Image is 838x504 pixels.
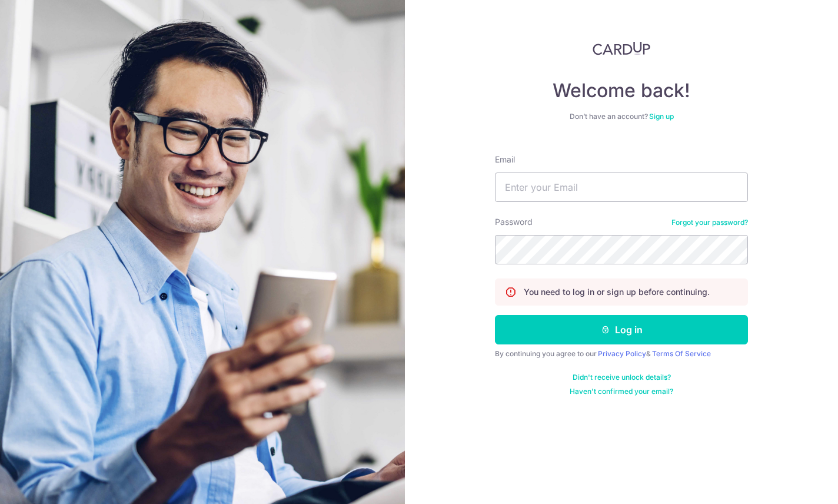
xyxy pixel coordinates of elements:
[570,387,673,396] a: Haven't confirmed your email?
[495,349,748,359] div: By continuing you agree to our &
[524,286,710,298] p: You need to log in or sign up before continuing.
[495,216,533,228] label: Password
[495,79,748,102] h4: Welcome back!
[495,315,748,344] button: Log in
[652,349,711,358] a: Terms Of Service
[495,173,748,202] input: Enter your Email
[598,349,646,358] a: Privacy Policy
[495,154,515,165] label: Email
[649,112,674,121] a: Sign up
[671,218,748,227] a: Forgot your password?
[573,373,671,382] a: Didn't receive unlock details?
[593,41,650,55] img: CardUp Logo
[495,112,748,121] div: Don’t have an account?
